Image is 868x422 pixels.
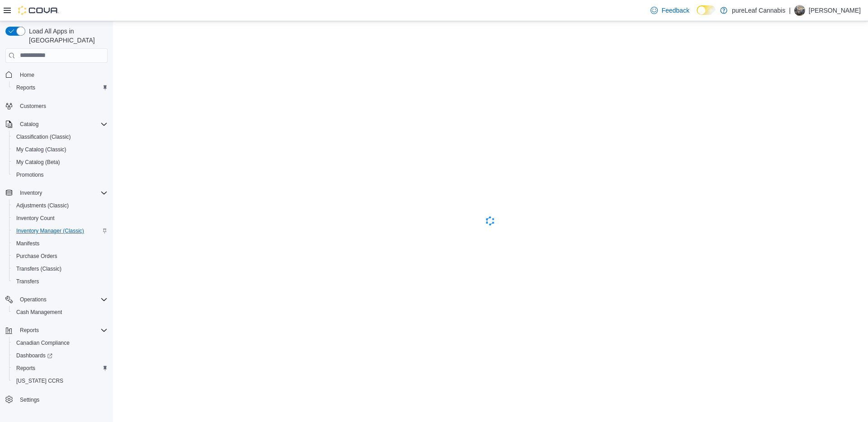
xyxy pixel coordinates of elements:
span: Inventory Count [16,215,55,222]
span: Manifests [16,240,39,247]
span: Customers [20,103,46,110]
button: My Catalog (Classic) [9,143,111,156]
span: Reports [16,325,108,336]
span: Transfers [13,276,108,287]
span: Operations [20,296,47,303]
img: Cova [18,6,59,15]
span: Load All Apps in [GEOGRAPHIC_DATA] [25,27,108,45]
span: Cash Management [16,309,62,316]
button: Transfers (Classic) [9,263,111,275]
a: Manifests [13,238,43,249]
span: Transfers (Classic) [13,263,108,274]
button: Inventory [2,187,111,199]
span: Transfers (Classic) [16,265,61,272]
div: Jessica Roberge [794,5,805,16]
button: Canadian Compliance [9,337,111,349]
a: Transfers [13,276,42,287]
button: Operations [2,293,111,306]
a: Reports [13,363,39,374]
button: My Catalog (Beta) [9,156,111,169]
a: Customers [16,101,50,112]
a: Canadian Compliance [13,338,73,348]
button: Inventory Manager (Classic) [9,225,111,237]
span: Dashboards [13,350,108,361]
button: Purchase Orders [9,250,111,263]
p: | [789,5,791,16]
a: Classification (Classic) [13,131,75,142]
p: [PERSON_NAME] [809,5,861,16]
span: Customers [16,100,108,112]
span: Home [20,71,34,79]
button: Transfers [9,275,111,288]
span: Washington CCRS [13,375,108,386]
button: Manifests [9,237,111,250]
span: My Catalog (Classic) [16,146,66,153]
span: My Catalog (Beta) [16,159,60,166]
button: Operations [16,294,50,305]
span: Promotions [13,169,108,180]
button: Cash Management [9,306,111,319]
span: Canadian Compliance [16,339,70,347]
button: Settings [2,393,111,406]
span: Transfers [16,278,39,285]
button: Adjustments (Classic) [9,199,111,212]
span: Classification (Classic) [13,131,108,142]
button: Reports [2,324,111,337]
a: Settings [16,394,43,405]
span: Reports [16,365,35,372]
a: Transfers (Classic) [13,263,65,274]
span: Operations [16,294,108,305]
span: [US_STATE] CCRS [16,377,63,384]
a: Dashboards [13,350,56,361]
a: Purchase Orders [13,251,61,262]
button: Catalog [2,118,111,131]
a: Reports [13,82,39,93]
span: Reports [16,84,35,91]
span: Classification (Classic) [16,133,71,141]
span: Reports [13,363,108,374]
span: Home [16,69,108,80]
span: Manifests [13,238,108,249]
a: My Catalog (Beta) [13,157,64,168]
span: Reports [13,82,108,93]
button: Home [2,68,111,81]
span: Inventory [16,188,108,198]
span: Catalog [16,119,108,130]
span: Canadian Compliance [13,338,108,348]
span: Cash Management [13,307,108,318]
button: [US_STATE] CCRS [9,375,111,387]
span: Adjustments (Classic) [13,200,108,211]
button: Inventory Count [9,212,111,225]
a: Cash Management [13,307,66,318]
a: Adjustments (Classic) [13,200,72,211]
a: My Catalog (Classic) [13,144,70,155]
span: Dashboards [16,352,52,359]
span: My Catalog (Beta) [13,157,108,168]
span: Inventory Count [13,213,108,224]
button: Reports [9,81,111,94]
span: Purchase Orders [13,251,108,262]
span: Catalog [20,121,38,128]
button: Customers [2,99,111,113]
p: pureLeaf Cannabis [732,5,785,16]
button: Reports [9,362,111,375]
span: Settings [20,396,39,403]
span: Feedback [661,6,689,15]
button: Reports [16,325,42,336]
a: Feedback [647,1,693,19]
span: Reports [20,327,39,334]
a: Inventory Manager (Classic) [13,225,88,236]
span: Promotions [16,171,44,178]
button: Catalog [16,119,42,130]
span: Settings [16,394,108,405]
a: Inventory Count [13,213,58,224]
button: Inventory [16,188,46,198]
span: Inventory Manager (Classic) [13,225,108,236]
input: Dark Mode [697,5,716,15]
span: Inventory [20,189,42,197]
span: Adjustments (Classic) [16,202,69,209]
a: [US_STATE] CCRS [13,375,67,386]
a: Home [16,70,38,80]
button: Promotions [9,169,111,181]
